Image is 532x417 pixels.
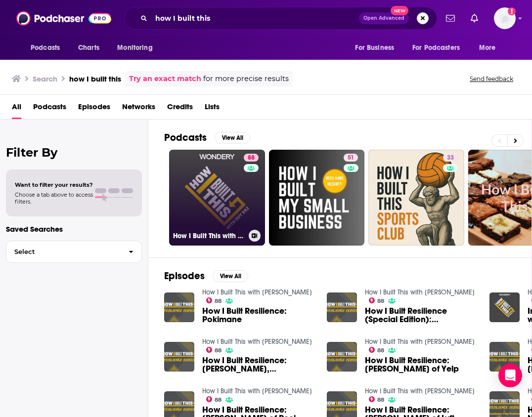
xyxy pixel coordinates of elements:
span: 88 [377,398,384,402]
button: Open AdvancedNew [359,12,409,24]
h3: How I Built This with [PERSON_NAME] [173,232,245,240]
button: View All [213,270,248,282]
a: How I Built This with Guy Raz [365,288,475,296]
a: How I Built This with Guy Raz [365,387,475,395]
a: Show notifications dropdown [467,10,482,27]
span: 51 [348,153,354,163]
a: How I Built This with Guy Raz [365,337,475,346]
button: open menu [24,39,73,57]
img: How I Built Resilience: Jeremy Stoppelman of Yelp [327,342,357,372]
span: How I Built Resilience: [PERSON_NAME] of Yelp [365,356,478,373]
span: Podcasts [31,41,60,55]
button: open menu [472,39,508,57]
span: Select [6,249,121,255]
img: Introducing: How I Built This with Guy Raz [489,292,520,323]
h2: Filter By [6,145,142,160]
a: 33 [443,154,458,162]
span: New [391,6,408,15]
img: How I Built Resilience: Vivian Ku, Restaurateur [164,342,194,372]
span: for more precise results [203,73,289,84]
h2: Episodes [164,270,205,282]
span: 88 [377,299,384,303]
h3: Search [33,74,57,83]
span: 33 [447,153,454,163]
a: Charts [72,39,105,57]
img: How I Built Resilience (Special Edition): Guy Raz [327,292,357,323]
a: 88 [206,297,222,303]
input: Search podcasts, credits, & more... [151,10,359,26]
a: Credits [167,99,193,119]
a: Try an exact match [129,73,201,84]
a: 33 [368,150,464,246]
img: How I Built Resilience: Sonia Gil of Fluenz [489,342,520,372]
a: 51 [344,154,358,162]
span: 88 [215,398,222,402]
a: How I Built Resilience: Pokimane [202,307,315,324]
a: 88How I Built This with [PERSON_NAME] [169,150,265,246]
a: Episodes [78,99,110,119]
span: 88 [215,348,222,353]
img: User Profile [494,7,516,29]
a: How I Built Resilience: Jeremy Stoppelman of Yelp [365,356,478,373]
a: How I Built This with Guy Raz [202,387,312,395]
a: EpisodesView All [164,270,248,282]
span: 88 [377,348,384,353]
span: More [479,41,496,55]
a: 88 [369,297,385,303]
img: How I Built Resilience: Pokimane [164,292,194,323]
span: For Business [355,41,394,55]
span: Charts [78,41,99,55]
h2: Podcasts [164,131,207,144]
button: Send feedback [467,75,516,83]
img: Podchaser - Follow, Share and Rate Podcasts [16,9,111,28]
a: 88 [206,347,222,353]
p: Saved Searches [6,224,142,234]
span: Logged in as AirwaveMedia [494,7,516,29]
button: open menu [348,39,406,57]
span: Open Advanced [363,16,404,21]
span: 88 [215,299,222,303]
a: How I Built This with Guy Raz [202,288,312,296]
a: Networks [122,99,155,119]
a: All [12,99,21,119]
span: How I Built Resilience: [PERSON_NAME], Restaurateur [202,356,315,373]
button: View All [215,132,250,144]
a: 51 [269,150,365,246]
button: Select [6,241,142,263]
a: 88 [369,396,385,402]
span: Want to filter your results? [15,181,93,188]
a: How I Built This with Guy Raz [202,337,312,346]
h3: how I built this [69,74,121,83]
span: Choose a tab above to access filters. [15,191,93,205]
span: How I Built Resilience (Special Edition): [PERSON_NAME] [365,307,478,324]
a: Podcasts [33,99,66,119]
a: PodcastsView All [164,131,250,144]
a: Show notifications dropdown [442,10,459,27]
div: Open Intercom Messenger [498,364,522,387]
span: For Podcasters [412,41,460,55]
button: open menu [406,39,474,57]
a: 88 [244,154,259,162]
a: How I Built Resilience (Special Edition): Guy Raz [365,307,478,324]
a: Lists [205,99,220,119]
button: Show profile menu [494,7,516,29]
a: How I Built Resilience: Vivian Ku, Restaurateur [202,356,315,373]
div: Search podcasts, credits, & more... [124,7,437,30]
button: open menu [110,39,165,57]
svg: Add a profile image [508,7,516,15]
span: Monitoring [117,41,152,55]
